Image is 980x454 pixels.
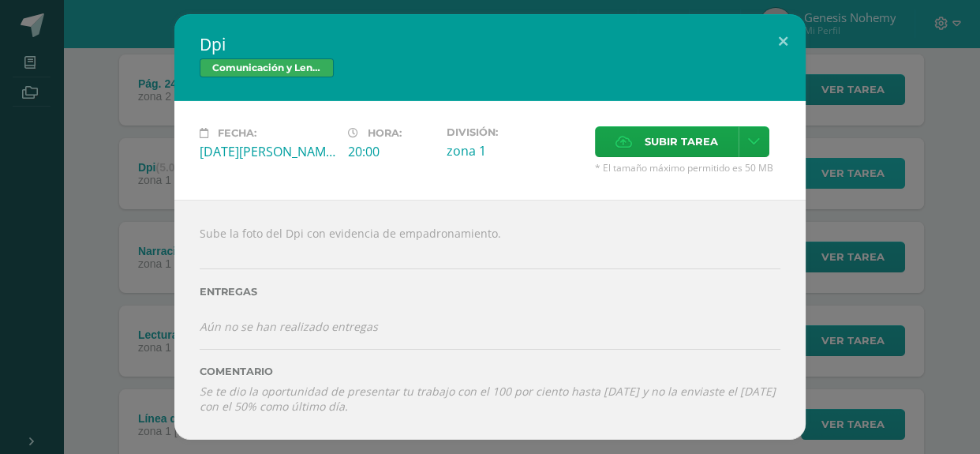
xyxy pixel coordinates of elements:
[200,286,780,298] label: Entregas
[174,200,806,439] div: Sube la foto del Dpi con evidencia de empadronamiento.
[447,142,582,159] div: zona 1
[368,127,402,139] span: Hora:
[200,384,776,414] i: Se te dio la oportunidad de presentar tu trabajo con el 100 por ciento hasta [DATE] y no la envia...
[218,127,256,139] span: Fecha:
[200,366,780,377] label: Comentario
[761,14,806,68] button: Close (Esc)
[200,33,780,55] h2: Dpi
[200,319,378,334] i: Aún no se han realizado entregas
[200,58,334,77] span: Comunicación y Lenguage Bas III
[348,143,434,160] div: 20:00
[595,161,780,174] span: * El tamaño máximo permitido es 50 MB
[645,127,718,156] span: Subir tarea
[200,143,335,160] div: [DATE][PERSON_NAME]
[447,126,582,138] label: División:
